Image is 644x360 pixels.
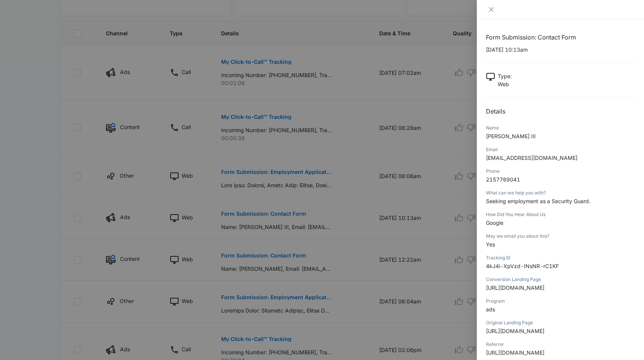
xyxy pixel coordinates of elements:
[486,107,635,116] h2: Details
[486,33,635,42] h1: Form Submission: Contact Form
[486,319,635,326] div: Original Landing Page
[486,198,590,204] span: Seeking employment as a Security Guard.
[486,263,559,269] span: 4kJ4i-XpVzd-INsNR-rC1KF
[486,241,495,248] span: Yes
[486,276,635,283] div: Conversion Landing Page
[486,189,635,196] div: What can we help you with?
[486,284,544,291] span: [URL][DOMAIN_NAME]
[486,46,635,54] p: [DATE] 10:13am
[486,146,635,153] div: Email
[486,298,635,305] div: Program
[486,328,544,334] span: [URL][DOMAIN_NAME]
[488,6,494,13] span: close
[486,306,495,313] span: ads
[486,6,497,13] button: Close
[486,233,635,240] div: May we email you about this?
[498,80,512,88] p: Web
[486,254,635,261] div: Tracking ID
[486,349,544,356] span: [URL][DOMAIN_NAME]
[486,341,635,348] div: Referrer
[486,125,635,131] div: Name
[486,219,503,226] span: Google
[498,72,512,80] p: Type :
[486,176,520,183] span: 2157769041
[486,155,578,161] span: [EMAIL_ADDRESS][DOMAIN_NAME]
[486,168,635,175] div: Phone
[486,211,635,218] div: How Did You Hear About Us
[486,133,536,139] span: [PERSON_NAME] III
